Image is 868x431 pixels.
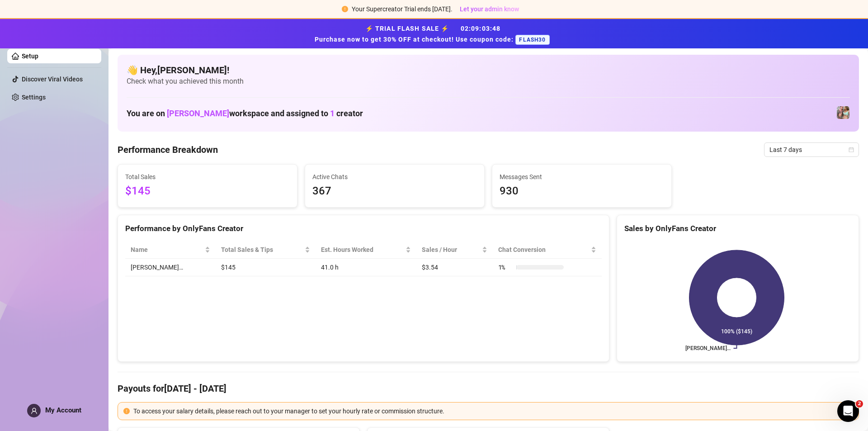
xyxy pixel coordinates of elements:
h4: Payouts for [DATE] - [DATE] [118,382,859,395]
span: Name [131,245,203,255]
div: Sales by OnlyFans Creator [624,223,851,235]
strong: ⚡ TRIAL FLASH SALE ⚡ [315,25,553,43]
th: Total Sales & Tips [216,241,316,259]
span: Last 7 days [769,143,854,156]
button: Let your admin know [456,4,523,14]
td: $145 [216,259,316,276]
th: Chat Conversion [493,241,602,259]
th: Name [125,241,216,259]
span: Chat Conversion [498,245,589,255]
span: Sales / Hour [422,245,480,255]
div: Est. Hours Worked [321,245,404,255]
span: Let your admin know [460,5,519,13]
td: $3.54 [416,259,493,276]
span: Total Sales & Tips [221,245,303,255]
span: My Account [45,406,81,414]
span: $145 [125,183,290,200]
iframe: Intercom live chat [837,400,859,422]
text: [PERSON_NAME]… [685,345,731,351]
span: user [31,407,38,414]
span: 2 [856,400,863,407]
span: 02 : 09 : 03 : 48 [461,25,501,32]
th: Sales / Hour [416,241,493,259]
span: Check what you achieved this month [127,76,850,86]
span: [PERSON_NAME] [167,109,229,118]
h4: Performance Breakdown [118,143,218,156]
a: Discover Viral Videos [22,76,83,83]
span: exclamation-circle [123,408,130,414]
span: Active Chats [312,172,477,182]
span: 367 [312,183,477,200]
span: calendar [849,147,854,152]
span: FLASH30 [515,35,549,45]
div: Performance by OnlyFans Creator [125,223,602,235]
td: [PERSON_NAME]… [125,259,216,276]
span: Messages Sent [500,172,664,182]
h4: 👋 Hey, [PERSON_NAME] ! [127,64,850,76]
span: 930 [500,183,664,200]
h1: You are on workspace and assigned to creator [127,109,363,118]
a: Settings [22,94,46,101]
a: Setup [22,52,38,60]
span: exclamation-circle [342,6,348,12]
span: 1 [330,109,335,118]
span: Your Supercreator Trial ends [DATE]. [352,5,453,13]
div: To access your salary details, please reach out to your manager to set your hourly rate or commis... [133,406,853,416]
td: 41.0 h [316,259,416,276]
span: 1 % [498,262,513,272]
img: Jess [837,106,849,119]
span: Total Sales [125,172,290,182]
strong: Purchase now to get 30% OFF at checkout! Use coupon code: [315,36,515,43]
